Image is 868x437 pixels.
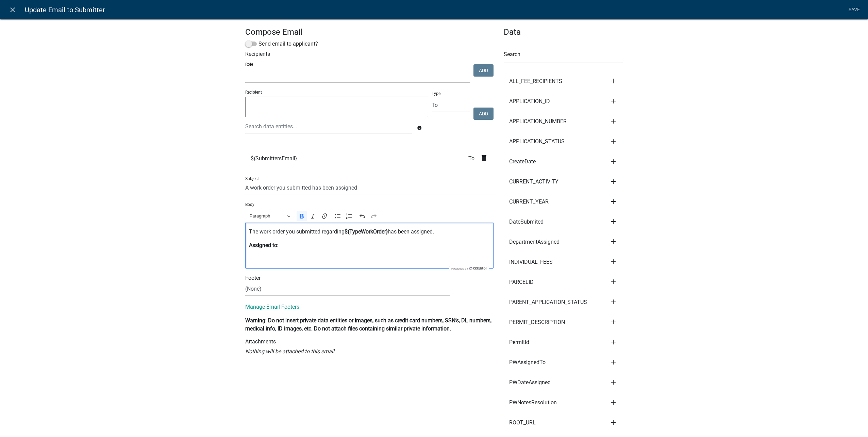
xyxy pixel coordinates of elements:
span: DepartmentAssigned [509,239,560,245]
i: add [609,157,617,165]
i: Nothing will be attached to this email [245,348,334,355]
h6: Recipients [245,51,494,57]
label: Send email to applicant? [245,40,318,48]
span: DateSubmited [509,219,544,225]
i: add [609,117,617,125]
i: add [609,197,617,206]
span: Powered by [451,267,468,270]
i: add [609,258,617,266]
strong: ${TypeWorkOrder} [345,228,388,235]
h4: Data [504,27,623,37]
i: add [609,238,617,246]
p: Recipient [245,89,428,95]
button: Add [473,108,494,120]
i: add [609,278,617,286]
p: Warning: Do not insert private data entities or images, such as credit card numbers, SSN’s, DL nu... [245,317,494,333]
span: APPLICATION_NUMBER [509,119,567,124]
span: Paragraph [250,212,285,220]
span: PERMIT_DESCRIPTION [509,320,565,325]
span: CreateDate [509,159,536,164]
i: add [609,97,617,105]
span: To [468,156,480,161]
span: APPLICATION_STATUS [509,139,565,144]
a: Manage Email Footers [245,304,299,310]
i: add [609,177,617,185]
i: add [609,137,617,145]
span: ALL_FEE_RECIPIENTS [509,79,562,84]
label: Body [245,203,254,207]
i: add [609,318,617,326]
span: Update Email to Submitter [25,3,105,17]
span: PARENT_APPLICATION_STATUS [509,300,587,305]
i: add [609,338,617,346]
span: CURRENT_ACTIVITY [509,179,558,184]
span: PWAssignedTo [509,360,546,365]
span: INDIVIDUAL_FEES [509,259,553,265]
button: Paragraph, Heading [247,211,294,221]
i: close [9,6,17,14]
i: add [609,77,617,85]
i: add [609,418,617,426]
span: PWNotesResolution [509,400,557,405]
i: delete [480,154,488,162]
i: add [609,398,617,406]
i: add [609,217,617,226]
button: Add [473,64,494,77]
label: Type [432,92,440,96]
span: PWDateAssigned [509,380,551,385]
i: info [417,126,422,130]
strong: Assigned to: [249,242,279,248]
span: ROOT_URL [509,420,536,425]
div: Footer [240,274,499,282]
input: Search data entities... [245,119,412,133]
i: add [609,298,617,306]
span: PermitId [509,340,529,345]
i: add [609,358,617,366]
span: CURRENT_YEAR [509,199,549,205]
label: Role [245,62,253,66]
a: Save [846,3,863,16]
span: ${SubmittersEmail} [251,156,297,161]
span: PARCELID [509,279,534,285]
h4: Compose Email [245,27,494,37]
h6: Attachments [245,338,494,345]
div: Editor toolbar [245,209,494,222]
i: add [609,378,617,386]
span: APPLICATION_ID [509,99,550,104]
p: The work order you submitted regarding has been assigned. [249,228,490,236]
div: Editor editing area: main. Press Alt+0 for help. [245,223,494,269]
